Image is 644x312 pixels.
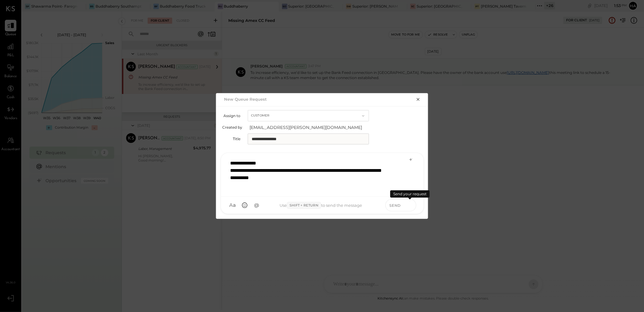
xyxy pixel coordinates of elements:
[227,200,238,211] button: Aa
[287,202,321,209] span: Shift + Return
[248,110,369,121] button: Customer
[251,200,262,211] button: @
[262,202,379,209] div: Use to send the message
[222,113,240,118] label: Assign to
[224,97,267,102] h2: New Queue Request
[389,203,401,208] span: Send
[254,202,260,208] span: @
[390,190,430,198] div: Send your request
[222,137,240,141] label: Title
[222,125,242,130] label: Created by
[233,202,236,208] span: a
[250,124,371,130] span: [EMAIL_ADDRESS][PERSON_NAME][DOMAIN_NAME]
